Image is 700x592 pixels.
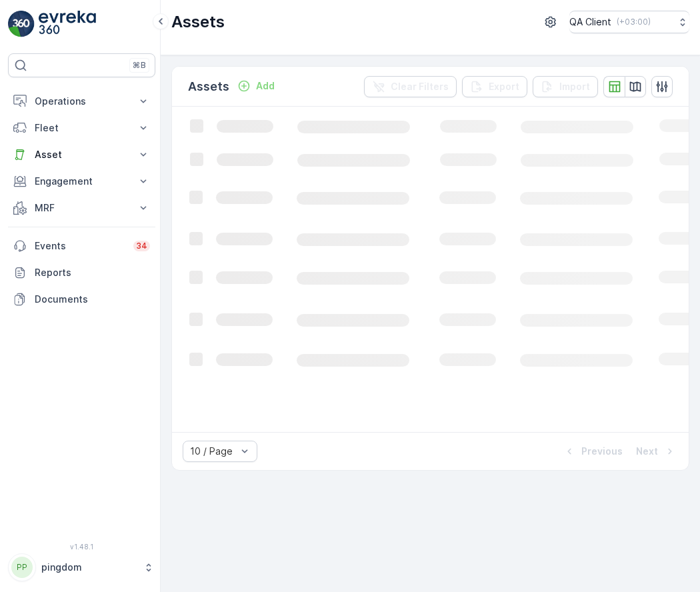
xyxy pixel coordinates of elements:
p: Events [35,239,125,253]
p: pingdom [41,561,137,574]
p: Previous [581,445,623,458]
button: Next [635,443,678,459]
p: Clear Filters [391,80,449,93]
p: Export [489,80,519,93]
p: Reports [35,266,150,279]
p: ⌘B [133,60,146,71]
p: Assets [171,11,225,33]
button: MRF [8,195,155,221]
a: Events34 [8,233,155,259]
button: Previous [561,443,624,459]
button: PPpingdom [8,553,155,581]
img: logo_light-DOdMpM7g.png [39,11,96,37]
button: Engagement [8,168,155,195]
a: Reports [8,259,155,286]
p: Documents [35,293,150,306]
button: Operations [8,88,155,115]
button: Fleet [8,115,155,141]
p: Engagement [35,175,129,188]
div: PP [11,557,33,578]
img: logo [8,11,35,37]
a: Documents [8,286,155,313]
button: Asset [8,141,155,168]
p: Add [256,79,275,93]
p: Operations [35,95,129,108]
span: v 1.48.1 [8,543,155,551]
button: QA Client(+03:00) [569,11,689,33]
p: Assets [188,77,229,96]
p: QA Client [569,15,611,29]
p: ( +03:00 ) [617,17,651,27]
p: Next [636,445,658,458]
button: Export [462,76,527,97]
button: Add [232,78,280,94]
p: Import [559,80,590,93]
button: Import [533,76,598,97]
p: 34 [136,241,147,251]
button: Clear Filters [364,76,457,97]
p: Fleet [35,121,129,135]
p: Asset [35,148,129,161]
p: MRF [35,201,129,215]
